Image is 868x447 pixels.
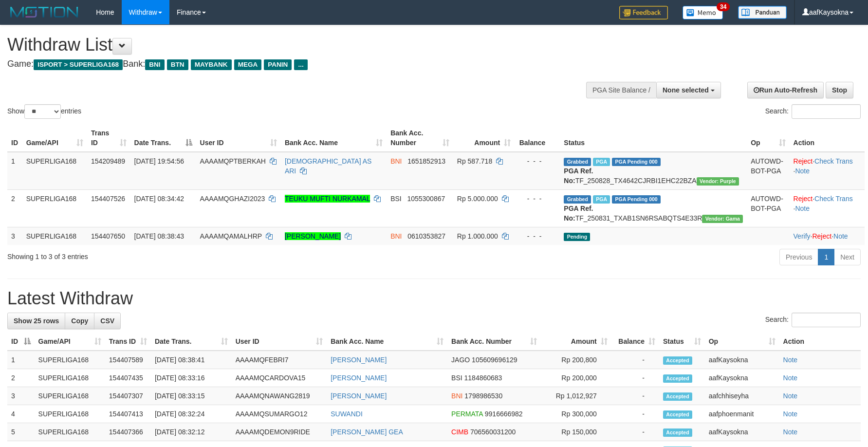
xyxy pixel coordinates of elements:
[705,369,779,387] td: aafKaysokna
[747,82,824,98] a: Run Auto-Refresh
[200,195,265,203] span: AAAAMQGHAZI2023
[612,195,661,204] span: PGA Pending
[285,157,371,175] a: [DEMOGRAPHIC_DATA] AS ARI
[167,59,188,70] span: BTN
[232,387,327,405] td: AAAAMQNAWANG2819
[294,59,307,70] span: ...
[105,423,151,441] td: 154407366
[100,317,114,325] span: CSV
[134,232,184,240] span: [DATE] 08:38:43
[470,428,516,436] span: Copy 706560031200 to clipboard
[518,194,556,204] div: - - -
[407,157,445,165] span: Copy 1651852913 to clipboard
[738,6,787,19] img: panduan.png
[7,333,35,351] th: ID: activate to sort column descending
[564,233,590,241] span: Pending
[611,387,659,405] td: -
[779,249,818,265] a: Previous
[7,104,81,119] label: Show entries
[24,104,61,119] select: Showentries
[264,59,292,70] span: PANIN
[22,227,87,245] td: SUPERLIGA168
[331,356,387,364] a: [PERSON_NAME]
[281,124,387,152] th: Bank Acc. Name: activate to sort column ascending
[151,423,232,441] td: [DATE] 08:32:12
[14,317,59,325] span: Show 25 rows
[564,158,591,166] span: Grabbed
[151,351,232,369] td: [DATE] 08:38:41
[834,249,861,265] a: Next
[232,333,327,351] th: User ID: activate to sort column ascending
[515,124,560,152] th: Balance
[560,189,747,227] td: TF_250831_TXAB1SN6RSABQTS4E33R
[564,195,591,204] span: Grabbed
[457,232,498,240] span: Rp 1.000.000
[457,157,492,165] span: Rp 587.718
[593,195,610,204] span: Marked by aafandaneth
[541,405,611,423] td: Rp 300,000
[390,232,402,240] span: BNI
[790,189,865,227] td: · ·
[91,232,125,240] span: 154407650
[611,423,659,441] td: -
[619,6,668,19] img: Feedback.jpg
[794,232,811,240] a: Verify
[659,333,705,351] th: Status: activate to sort column ascending
[7,227,22,245] td: 3
[705,423,779,441] td: aafKaysokna
[812,232,831,240] a: Reject
[541,351,611,369] td: Rp 200,800
[765,104,861,119] label: Search:
[151,387,232,405] td: [DATE] 08:33:15
[792,313,861,327] input: Search:
[105,369,151,387] td: 154407435
[795,167,810,175] a: Note
[151,369,232,387] td: [DATE] 08:33:16
[560,124,747,152] th: Status
[105,405,151,423] td: 154407413
[35,405,105,423] td: SUPERLIGA168
[765,313,861,327] label: Search:
[331,410,363,418] a: SUWANDI
[794,195,813,203] a: Reject
[232,423,327,441] td: AAAAMQDEMON9RIDE
[232,405,327,423] td: AAAAMQSUMARGO12
[35,333,105,351] th: Game/API: activate to sort column ascending
[541,333,611,351] th: Amount: activate to sort column ascending
[196,124,281,152] th: User ID: activate to sort column ascending
[586,82,656,98] div: PGA Site Balance /
[683,6,723,19] img: Button%20Memo.svg
[541,387,611,405] td: Rp 1,012,927
[232,351,327,369] td: AAAAMQFEBRI7
[390,195,402,203] span: BSI
[702,215,743,223] span: Vendor URL: https://trx31.1velocity.biz
[200,157,266,165] span: AAAAMQPTBERKAH
[407,232,445,240] span: Copy 0610353827 to clipboard
[564,167,593,185] b: PGA Ref. No:
[833,232,848,240] a: Note
[7,387,35,405] td: 3
[331,392,387,400] a: [PERSON_NAME]
[792,104,861,119] input: Search:
[94,313,121,329] a: CSV
[814,157,853,165] a: Check Trans
[130,124,196,152] th: Date Trans.: activate to sort column descending
[35,351,105,369] td: SUPERLIGA168
[485,410,523,418] span: Copy 9916666982 to clipboard
[818,249,834,265] a: 1
[663,356,692,365] span: Accepted
[747,152,789,190] td: AUTOWD-BOT-PGA
[541,423,611,441] td: Rp 150,000
[7,124,22,152] th: ID
[451,410,483,418] span: PERMATA
[407,195,445,203] span: Copy 1055300867 to clipboard
[593,158,610,166] span: Marked by aafchhiseyha
[457,195,498,203] span: Rp 5.000.000
[145,59,164,70] span: BNI
[285,195,370,203] a: TEUKU MUFTI NURKAMAL
[611,369,659,387] td: -
[663,374,692,383] span: Accepted
[105,333,151,351] th: Trans ID: activate to sort column ascending
[232,369,327,387] td: AAAAMQCARDOVA15
[795,205,810,212] a: Note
